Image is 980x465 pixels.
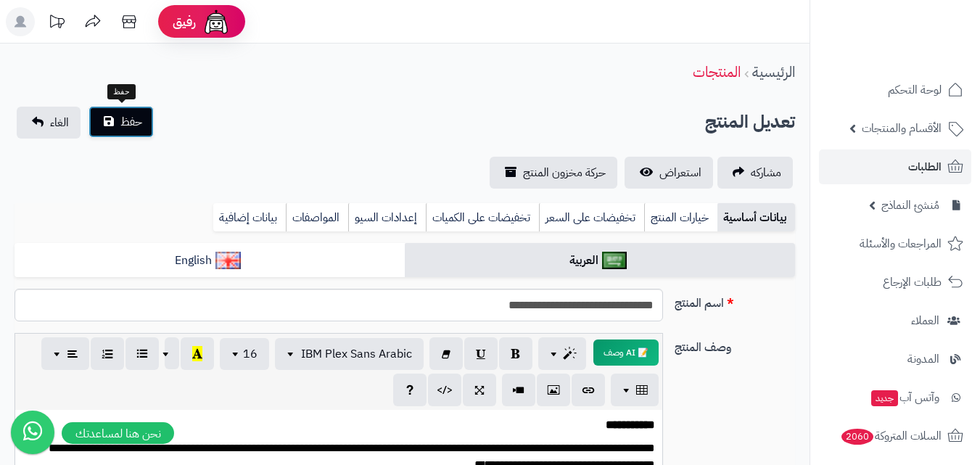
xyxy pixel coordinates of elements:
a: خيارات المنتج [644,203,717,232]
div: حفظ [107,84,136,100]
h2: تعديل المنتج [705,107,795,137]
span: استعراض [659,164,701,181]
a: المراجعات والأسئلة [819,226,971,261]
a: وآتس آبجديد [819,380,971,415]
a: الغاء [17,107,81,139]
a: المواصفات [286,203,348,232]
span: طلبات الإرجاع [883,272,942,292]
a: العربية [405,243,795,279]
span: الغاء [50,114,69,131]
img: logo-2.png [881,41,966,71]
span: جديد [871,390,898,406]
span: السلات المتروكة [840,426,942,446]
a: تخفيضات على الكميات [426,203,539,232]
span: حفظ [120,113,142,131]
button: 📝 AI وصف [593,340,659,366]
a: الرئيسية [752,61,795,83]
span: مشاركه [751,164,781,181]
a: الطلبات [819,149,971,184]
button: 16 [220,338,269,370]
label: اسم المنتج [669,289,801,312]
span: المدونة [907,349,939,369]
span: 2060 [841,429,873,445]
img: العربية [602,252,627,269]
span: IBM Plex Sans Arabic [301,345,412,363]
button: IBM Plex Sans Arabic [275,338,424,370]
img: English [215,252,241,269]
span: 16 [243,345,258,363]
a: لوحة التحكم [819,73,971,107]
a: إعدادات السيو [348,203,426,232]
img: ai-face.png [202,7,231,36]
span: الطلبات [908,157,942,177]
a: المنتجات [693,61,741,83]
a: تخفيضات على السعر [539,203,644,232]
a: بيانات أساسية [717,203,795,232]
a: السلات المتروكة2060 [819,419,971,453]
a: تحديثات المنصة [38,7,75,40]
a: English [15,243,405,279]
a: حركة مخزون المنتج [490,157,617,189]
span: حركة مخزون المنتج [523,164,606,181]
span: المراجعات والأسئلة [860,234,942,254]
span: الأقسام والمنتجات [862,118,942,139]
label: وصف المنتج [669,333,801,356]
a: طلبات الإرجاع [819,265,971,300]
button: حفظ [88,106,154,138]
a: المدونة [819,342,971,376]
span: مُنشئ النماذج [881,195,939,215]
a: مشاركه [717,157,793,189]
a: بيانات إضافية [213,203,286,232]
a: العملاء [819,303,971,338]
a: استعراض [625,157,713,189]
span: العملاء [911,310,939,331]
span: لوحة التحكم [888,80,942,100]
span: رفيق [173,13,196,30]
span: وآتس آب [870,387,939,408]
